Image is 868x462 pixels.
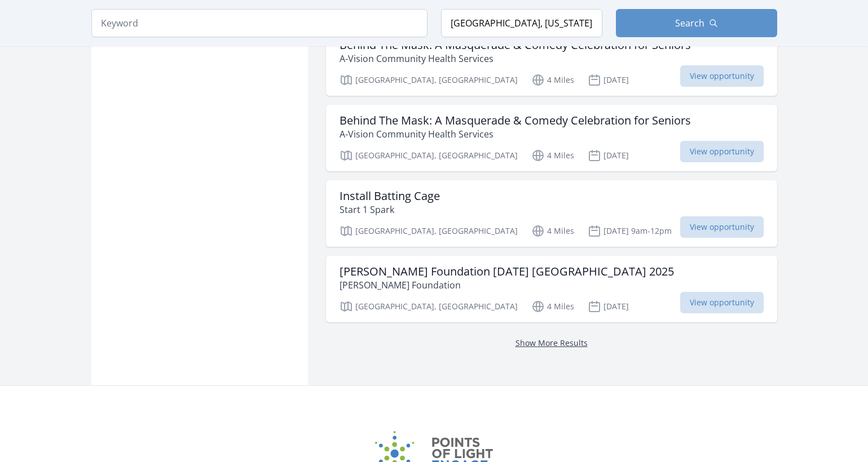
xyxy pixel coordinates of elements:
h3: Install Batting Cage [340,189,440,203]
input: Keyword [91,9,428,37]
p: [GEOGRAPHIC_DATA], [GEOGRAPHIC_DATA] [340,73,518,87]
span: View opportunity [680,292,764,313]
p: [PERSON_NAME] Foundation [340,278,674,292]
p: A-Vision Community Health Services [340,127,691,141]
input: Location [441,9,602,37]
a: Behind The Mask: A Masquerade & Comedy Celebration for Seniors A-Vision Community Health Services... [326,105,777,171]
p: [DATE] [588,300,629,313]
p: [GEOGRAPHIC_DATA], [GEOGRAPHIC_DATA] [340,149,518,162]
p: 4 Miles [531,73,574,87]
p: [DATE] [588,149,629,162]
a: Behind The Mask: A Masquerade & Comedy Celebration for Seniors A-Vision Community Health Services... [326,29,777,96]
a: [PERSON_NAME] Foundation [DATE] [GEOGRAPHIC_DATA] 2025 [PERSON_NAME] Foundation [GEOGRAPHIC_DATA]... [326,256,777,322]
h3: Behind The Mask: A Masquerade & Comedy Celebration for Seniors [340,38,691,52]
button: Search [616,9,777,37]
p: 4 Miles [531,224,574,238]
p: 4 Miles [531,149,574,162]
p: [DATE] 9am-12pm [588,224,672,238]
h3: Behind The Mask: A Masquerade & Comedy Celebration for Seniors [340,114,691,127]
p: [GEOGRAPHIC_DATA], [GEOGRAPHIC_DATA] [340,224,518,238]
p: 4 Miles [531,300,574,313]
h3: [PERSON_NAME] Foundation [DATE] [GEOGRAPHIC_DATA] 2025 [340,265,674,278]
p: A-Vision Community Health Services [340,52,691,65]
p: Start 1 Spark [340,203,440,216]
span: Search [675,16,704,30]
span: View opportunity [680,216,764,238]
span: View opportunity [680,65,764,87]
a: Show More Results [515,337,588,348]
span: View opportunity [680,141,764,162]
p: [GEOGRAPHIC_DATA], [GEOGRAPHIC_DATA] [340,300,518,313]
a: Install Batting Cage Start 1 Spark [GEOGRAPHIC_DATA], [GEOGRAPHIC_DATA] 4 Miles [DATE] 9am-12pm V... [326,180,777,247]
p: [DATE] [588,73,629,87]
